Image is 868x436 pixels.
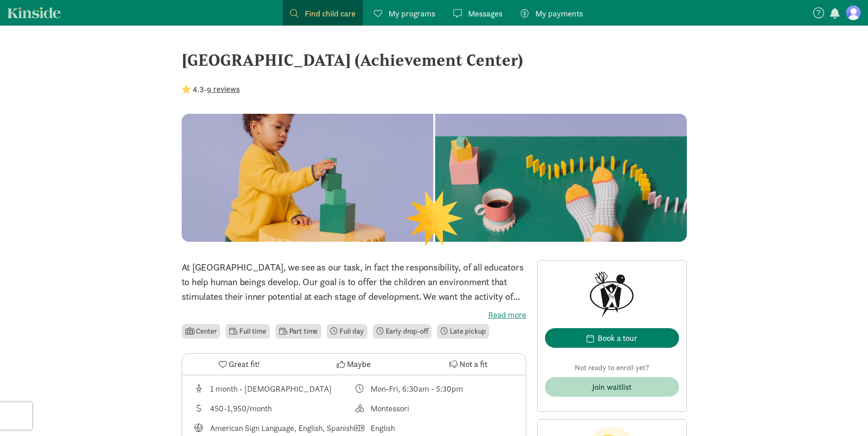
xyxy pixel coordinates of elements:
[371,383,463,395] div: Mon-Fri, 6:30am - 5:30pm
[411,354,525,375] button: Not a fit
[437,324,489,339] li: Late pickup
[535,7,583,20] span: My payments
[388,7,435,20] span: My programs
[182,324,221,339] li: Center
[545,328,679,348] button: Book a tour
[7,7,61,18] a: Kinside
[371,402,409,415] div: Montessori
[347,358,371,370] span: Maybe
[587,268,636,317] img: Provider logo
[207,83,240,95] button: 9 reviews
[354,383,515,395] div: Class schedule
[592,381,631,393] div: Join waitlist
[193,402,354,415] div: Average tuition for this program
[545,362,679,373] p: Not ready to enroll yet?
[193,84,204,95] strong: 4.3
[373,324,432,339] li: Early drop-off
[354,422,515,434] div: Languages spoken
[182,309,526,320] label: Read more
[182,83,240,96] div: -
[598,332,637,344] div: Book a tour
[182,354,297,375] button: Great fit!
[182,48,687,72] div: [GEOGRAPHIC_DATA] (Achievement Center)
[545,377,679,397] button: Join waitlist
[327,324,367,339] li: Full day
[210,402,272,415] div: 450-1,950/month
[193,422,354,434] div: Languages taught
[210,422,354,434] div: American Sign Language, English, Spanish
[468,7,502,20] span: Messages
[354,402,515,415] div: This provider's education philosophy
[305,7,356,20] span: Find child care
[193,383,354,395] div: Age range for children that this provider cares for
[229,358,260,370] span: Great fit!
[275,324,321,339] li: Part time
[210,383,332,395] div: 1 month - [DEMOGRAPHIC_DATA]
[371,422,395,434] div: English
[297,354,411,375] button: Maybe
[226,324,270,339] li: Full time
[459,358,487,370] span: Not a fit
[182,260,526,304] p: At [GEOGRAPHIC_DATA], we see as our task, in fact the responsibility, of all educators to help hu...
